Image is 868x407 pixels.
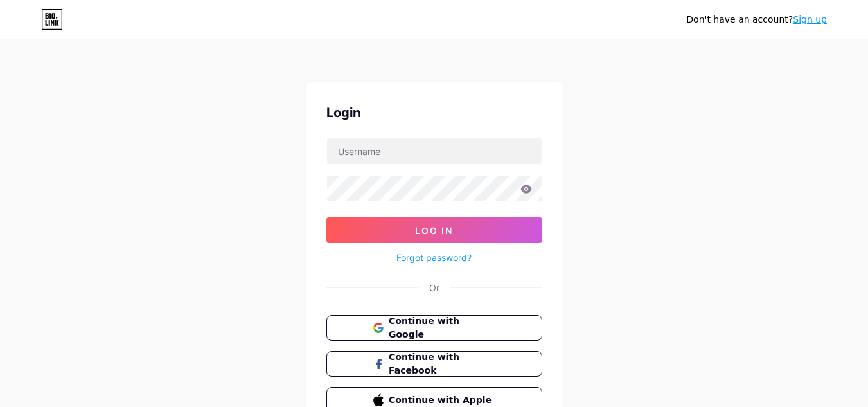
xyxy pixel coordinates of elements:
[326,103,542,122] div: Login
[396,251,472,264] a: Forgot password?
[326,351,542,377] button: Continue with Facebook
[415,225,453,236] span: Log In
[326,217,542,243] button: Log In
[327,138,542,164] input: Username
[429,281,439,294] div: Or
[389,393,495,407] span: Continue with Apple
[793,14,827,24] a: Sign up
[389,314,495,341] span: Continue with Google
[389,350,495,377] span: Continue with Facebook
[686,13,827,26] div: Don't have an account?
[326,315,542,341] button: Continue with Google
